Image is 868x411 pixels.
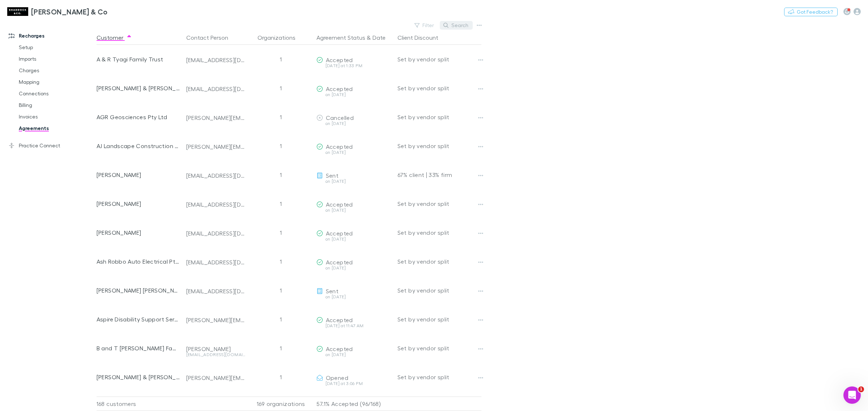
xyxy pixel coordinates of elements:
div: 67% client | 33% firm [397,160,481,189]
div: [EMAIL_ADDRESS][DOMAIN_NAME] [186,230,246,237]
a: Recharges [1,30,102,42]
span: Accepted [326,345,353,352]
div: Set by vendor split [397,305,481,334]
div: [EMAIL_ADDRESS][DOMAIN_NAME] [186,85,246,92]
a: [PERSON_NAME] & Co [3,3,112,20]
div: on [DATE] [316,208,392,212]
span: 1 [858,386,864,392]
a: Agreements [12,122,102,134]
div: 1 [248,218,314,247]
div: on [DATE] [316,237,392,241]
div: AGR Geosciences Pty Ltd [97,103,180,131]
div: 1 [248,334,314,363]
button: Contact Person [186,30,237,45]
div: [PERSON_NAME][EMAIL_ADDRESS][DOMAIN_NAME][PERSON_NAME] [186,143,246,150]
a: Setup [12,42,102,53]
div: [DATE] at 3:06 PM [316,381,392,386]
div: Set by vendor split [397,189,481,218]
div: 1 [248,160,314,189]
div: [EMAIL_ADDRESS][DOMAIN_NAME] [186,201,246,208]
iframe: Intercom live chat [843,386,861,404]
div: [PERSON_NAME][EMAIL_ADDRESS][DOMAIN_NAME] [186,316,246,324]
div: on [DATE] [316,266,392,270]
div: B and T [PERSON_NAME] Family Trust [97,334,180,363]
div: 1 [248,247,314,276]
span: Sent [326,287,339,294]
p: 57.1% Accepted (96/168) [316,397,392,411]
div: [EMAIL_ADDRESS][DOMAIN_NAME] [186,352,246,357]
h3: [PERSON_NAME] & Co [31,7,108,16]
button: Client Discount [397,30,447,45]
a: Connections [12,88,102,99]
div: on [DATE] [316,121,392,126]
a: Imports [12,53,102,65]
div: [PERSON_NAME] [97,189,180,218]
div: 1 [248,45,314,74]
div: [EMAIL_ADDRESS][DOMAIN_NAME] [186,56,246,64]
span: Sent [326,172,339,179]
div: 1 [248,305,314,334]
a: Invoices [12,111,102,122]
div: [EMAIL_ADDRESS][DOMAIN_NAME] [186,259,246,266]
div: 1 [248,276,314,305]
div: Set by vendor split [397,103,481,131]
div: on [DATE] [316,295,392,299]
button: Agreement Status [316,30,365,45]
div: [PERSON_NAME] & [PERSON_NAME] [97,363,180,391]
span: Accepted [326,143,353,150]
div: [PERSON_NAME][EMAIL_ADDRESS][DOMAIN_NAME] [186,114,246,121]
div: [PERSON_NAME] [186,345,246,352]
img: Shaddock & Co's Logo [7,7,28,16]
div: 1 [248,363,314,391]
button: Got Feedback? [784,8,838,16]
span: Accepted [326,85,353,92]
span: Opened [326,374,348,381]
button: Date [373,30,386,45]
div: Set by vendor split [397,218,481,247]
div: A & R Tyagi Family Trust [97,45,180,74]
div: Ash Robbo Auto Electrical Pty Ltd [97,247,180,276]
div: 1 [248,131,314,160]
span: Cancelled [326,114,354,121]
div: [PERSON_NAME][EMAIL_ADDRESS][DOMAIN_NAME] [186,374,246,381]
div: Aspire Disability Support Services Pty Ltd [97,305,180,334]
div: 169 organizations [248,397,314,411]
div: on [DATE] [316,92,392,97]
div: [EMAIL_ADDRESS][DOMAIN_NAME] [186,172,246,179]
div: [PERSON_NAME] [PERSON_NAME] [97,276,180,305]
button: Filter [411,21,438,30]
div: Set by vendor split [397,74,481,103]
div: Set by vendor split [397,363,481,391]
div: AJ Landscape Construction Pty Ltd [97,131,180,160]
button: Organizations [258,30,304,45]
a: Charges [12,65,102,76]
div: Set by vendor split [397,131,481,160]
div: [PERSON_NAME] & [PERSON_NAME] [97,74,180,103]
a: Mapping [12,76,102,88]
div: Set by vendor split [397,45,481,74]
div: 1 [248,189,314,218]
span: Accepted [326,201,353,208]
div: [DATE] at 11:47 AM [316,324,392,328]
div: & [316,30,392,45]
div: Set by vendor split [397,276,481,305]
div: on [DATE] [316,352,392,357]
div: [EMAIL_ADDRESS][DOMAIN_NAME] [186,287,246,295]
span: Accepted [326,259,353,265]
div: Set by vendor split [397,334,481,363]
div: 168 customers [97,397,183,411]
div: on [DATE] [316,150,392,155]
span: Accepted [326,316,353,323]
button: Customer [97,30,132,45]
div: on [DATE] [316,179,392,183]
div: Set by vendor split [397,247,481,276]
div: [PERSON_NAME] [97,160,180,189]
button: Search [440,21,473,30]
div: 1 [248,74,314,103]
div: 1 [248,103,314,131]
span: Accepted [326,230,353,237]
div: [PERSON_NAME] [97,218,180,247]
div: [DATE] at 1:33 PM [316,64,392,68]
a: Billing [12,99,102,111]
span: Accepted [326,56,353,63]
